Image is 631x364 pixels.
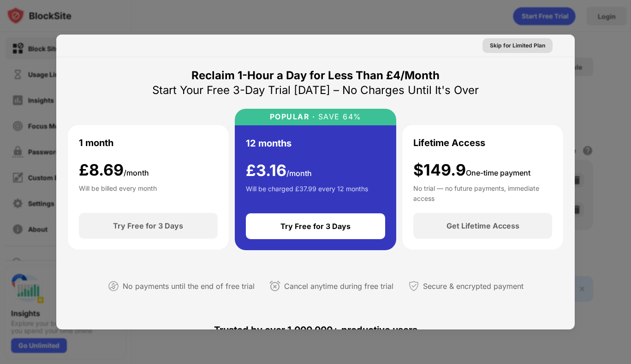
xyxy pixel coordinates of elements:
div: Cancel anytime during free trial [284,280,393,293]
div: Will be billed every month [79,183,157,202]
div: Trusted by over 1,000,000+ productive users [67,308,564,352]
div: No payments until the end of free trial [123,280,255,293]
img: cancel-anytime [269,281,280,292]
span: /month [286,169,312,178]
img: secured-payment [408,281,419,292]
div: 1 month [79,136,113,150]
div: £ 8.69 [79,161,149,180]
div: $149.9 [413,161,530,180]
span: /month [124,168,149,177]
div: Reclaim 1-Hour a Day for Less Than £4/Month [191,68,440,83]
div: Will be charged £37.99 every 12 months [246,184,368,202]
div: SAVE 64% [315,112,362,121]
div: Skip for Limited Plan [490,41,545,50]
div: POPULAR · [270,112,315,121]
img: not-paying [108,281,119,292]
div: Secure & encrypted payment [423,280,524,293]
div: 12 months [246,136,292,150]
div: Start Your Free 3-Day Trial [DATE] – No Charges Until It's Over [152,83,479,98]
div: Try Free for 3 Days [280,222,351,231]
div: Try Free for 3 Days [113,221,183,230]
span: One-time payment [466,168,530,177]
div: £ 3.16 [246,161,312,180]
div: Lifetime Access [413,136,485,150]
div: Get Lifetime Access [446,221,519,230]
div: No trial — no future payments, immediate access [413,183,552,202]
